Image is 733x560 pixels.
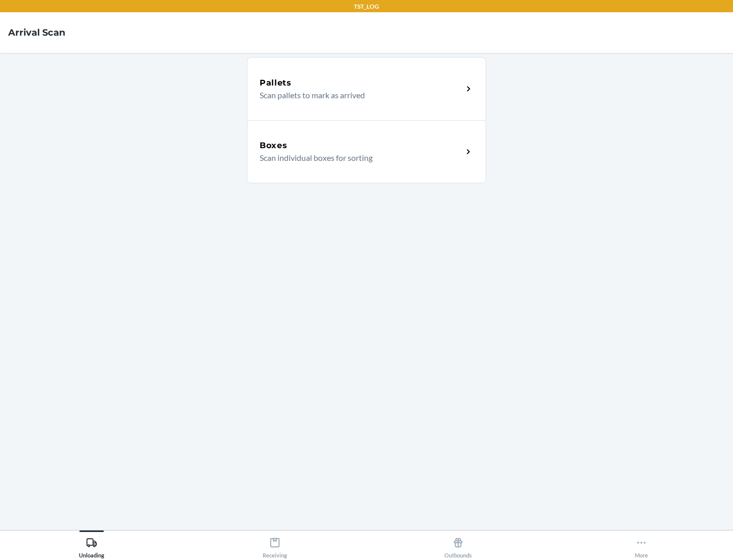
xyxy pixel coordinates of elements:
div: Receiving [263,533,287,558]
div: More [635,533,648,558]
h5: Boxes [260,139,288,152]
button: More [550,530,733,558]
h5: Pallets [260,77,292,89]
button: Receiving [183,530,366,558]
div: Unloading [79,533,104,558]
p: Scan individual boxes for sorting [260,152,455,164]
a: BoxesScan individual boxes for sorting [247,120,486,183]
p: Scan pallets to mark as arrived [260,89,455,101]
a: PalletsScan pallets to mark as arrived [247,57,486,120]
div: Outbounds [444,533,472,558]
p: TST_LOG [354,2,379,11]
h4: Arrival Scan [8,26,65,39]
button: Outbounds [366,530,550,558]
